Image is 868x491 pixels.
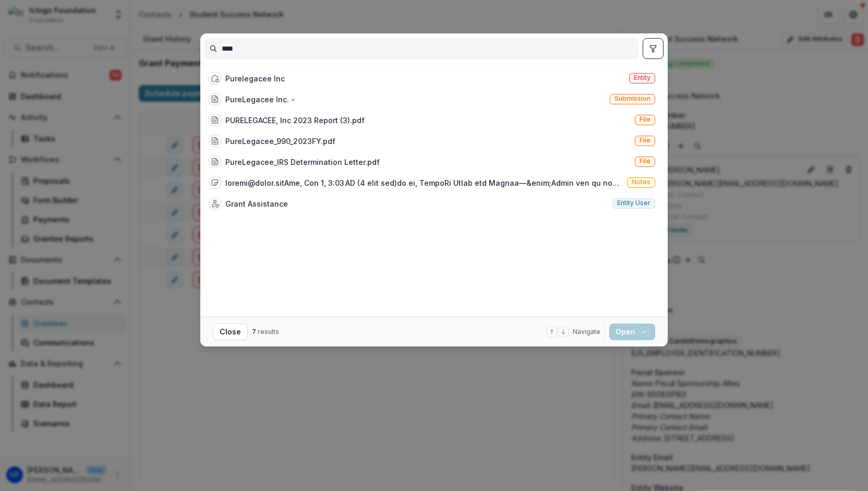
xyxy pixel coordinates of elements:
[252,328,256,336] span: 7
[632,178,650,186] span: Notes
[225,115,365,126] div: PURELEGACEE, Inc 2023 Report (3).pdf
[640,137,650,144] span: File
[225,136,335,147] div: PureLegacee_990_2023FY.pdf
[225,198,288,209] div: Grant Assistance
[614,95,650,102] span: Submission
[609,324,655,340] button: Open
[640,158,650,165] span: File
[634,74,650,81] span: Entity
[213,324,248,340] button: Close
[617,199,650,207] span: Entity user
[643,38,664,59] button: toggle filters
[225,73,285,84] div: Purelegacee Inc
[225,94,295,105] div: PureLegacee Inc. -
[573,327,600,337] span: Navigate
[640,116,650,123] span: File
[225,177,623,188] div: loremi@dolor.sitAme, Con 1, 3:03 AD (4 elit sed)do ei, TempoRi Utlab etd Magnaa—&enim;Admin ven q...
[258,328,279,336] span: results
[225,157,380,167] div: PureLegacee_IRS Determination Letter.pdf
